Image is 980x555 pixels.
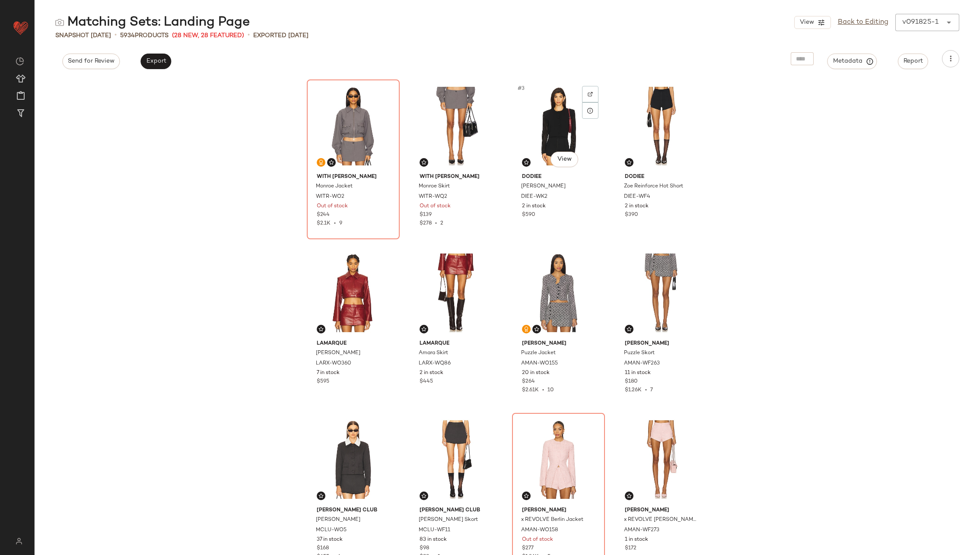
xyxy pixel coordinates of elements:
img: svg%3e [627,327,632,332]
img: svg%3e [329,160,334,165]
img: AMAN-WF263_V1.jpg [618,249,705,336]
span: $180 [625,378,638,386]
span: $277 [522,545,534,552]
span: LARX-WO360 [316,360,351,368]
img: AMAN-WO155_V1.jpg [515,249,602,336]
span: Monroe Skirt [419,183,450,190]
img: svg%3e [524,160,529,165]
span: $172 [625,545,636,552]
span: $264 [522,378,535,386]
img: LARX-WQ86_V1.jpg [413,249,500,336]
img: svg%3e [421,327,426,332]
span: • [539,387,547,393]
span: 9 [339,221,342,226]
img: svg%3e [524,327,529,332]
span: • [248,30,250,41]
img: DIEE-WF4_V1.jpg [618,82,705,170]
span: [PERSON_NAME] [522,507,595,514]
span: AMAN-WF273 [624,526,659,534]
img: AMAN-WO158_V1.jpg [515,416,602,503]
span: 1 in stock [625,536,648,544]
img: svg%3e [55,18,64,27]
span: [PERSON_NAME] [316,349,360,357]
span: MCLU-WF11 [419,526,450,534]
span: $139 [420,211,432,219]
span: [PERSON_NAME] [522,340,595,348]
span: $168 [317,545,329,552]
span: Out of stock [522,536,553,544]
span: #3 [517,84,526,93]
span: • [642,387,650,393]
span: 2 in stock [420,369,443,377]
img: svg%3e [524,493,529,498]
span: [PERSON_NAME] [625,340,698,348]
span: 7 [650,387,653,393]
img: svg%3e [588,92,593,97]
img: heart_red.DM2ytmEG.svg [12,19,29,36]
img: svg%3e [16,57,24,66]
img: DIEE-WK2_V1.jpg [515,82,602,170]
img: svg%3e [534,327,539,332]
span: [PERSON_NAME] Club [317,507,390,514]
img: svg%3e [318,493,324,498]
span: Dodiee [625,173,698,181]
img: svg%3e [421,493,426,498]
img: MCLU-WF11_V1.jpg [413,416,500,503]
button: Export [140,54,171,69]
span: $278 [420,221,432,226]
span: • [432,221,440,226]
button: View [550,152,578,167]
img: svg%3e [627,493,632,498]
span: $2.61K [522,387,539,393]
span: (28 New, 28 Featured) [172,31,244,40]
span: AMAN-WF263 [624,360,660,368]
button: Report [898,54,928,69]
span: 83 in stock [420,536,447,544]
span: $2.1K [317,221,331,226]
span: $390 [625,211,638,219]
span: [PERSON_NAME] Skort [419,516,478,524]
span: 2 in stock [625,203,649,210]
span: View [557,156,572,163]
img: svg%3e [318,160,324,165]
img: AMAN-WF273_V1.jpg [618,416,705,503]
span: x REVOLVE Berlin Jacket [521,516,583,524]
span: [PERSON_NAME] [625,507,698,514]
span: Send for Review [67,58,115,65]
span: LARX-WQ86 [419,360,451,368]
span: 7 in stock [317,369,340,377]
span: 11 in stock [625,369,651,377]
span: Zoe Reinforce Hot Short [624,183,683,190]
img: svg%3e [10,538,27,545]
span: $445 [420,378,433,386]
img: svg%3e [421,160,426,165]
button: View [794,16,830,29]
img: MCLU-WO5_V1.jpg [310,416,397,503]
span: $1.26K [625,387,642,393]
a: Back to Editing [838,17,888,28]
span: Metadata [833,57,872,65]
span: Monroe Jacket [316,183,353,190]
img: WITR-WQ2_V1.jpg [413,82,500,170]
span: • [331,221,339,226]
span: DIEE-WK2 [521,193,547,201]
span: [PERSON_NAME] [316,516,360,524]
span: Out of stock [420,203,451,210]
span: $595 [317,378,329,386]
img: WITR-WO2_V1.jpg [310,82,397,170]
span: $98 [420,545,429,552]
span: Export [146,58,166,65]
span: WITR-WO2 [316,193,344,201]
span: View [799,19,814,26]
div: Products [120,31,169,40]
div: v091825-1 [902,17,939,28]
span: 37 in stock [317,536,343,544]
img: svg%3e [318,327,324,332]
span: LAMARQUE [420,340,493,348]
span: $244 [317,211,330,219]
span: LAMARQUE [317,340,390,348]
span: MCLU-WO5 [316,526,347,534]
span: AMAN-WO155 [521,360,558,368]
span: 20 in stock [522,369,550,377]
span: Dodiee [522,173,595,181]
